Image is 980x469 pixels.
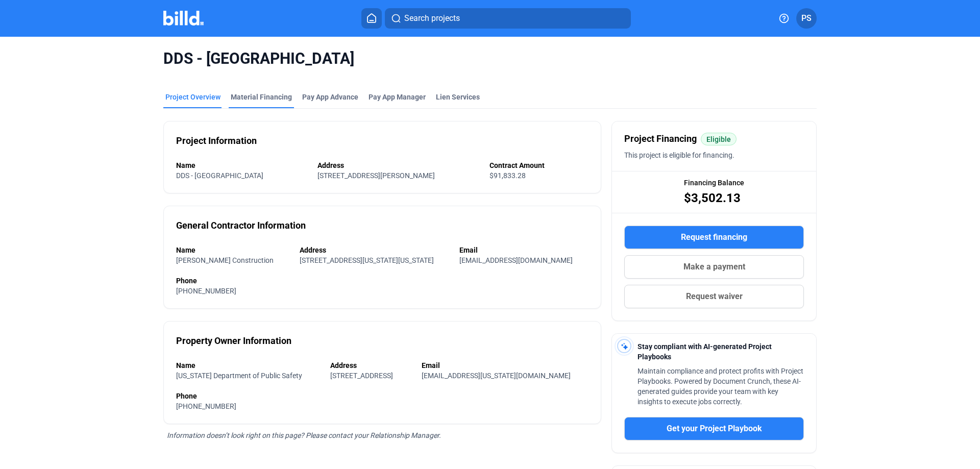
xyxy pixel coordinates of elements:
div: Name [176,160,307,170]
div: Phone [176,391,589,401]
button: PS [796,8,817,29]
div: Contract Amount [489,160,589,170]
span: [EMAIL_ADDRESS][US_STATE][DOMAIN_NAME] [422,372,571,380]
span: Financing Balance [684,178,744,188]
span: Stay compliant with AI-generated Project Playbooks [638,342,772,361]
span: [STREET_ADDRESS][US_STATE][US_STATE] [300,256,434,264]
mat-chip: Eligible [701,133,737,145]
img: Billd Company Logo [163,11,204,26]
div: Email [459,245,589,255]
button: Request financing [624,226,804,249]
div: Pay App Advance [302,92,358,102]
span: Get your Project Playbook [667,423,762,435]
span: Information doesn’t look right on this page? Please contact your Relationship Manager. [167,431,441,439]
div: Address [300,245,450,255]
button: Search projects [385,8,631,29]
span: Request financing [681,231,747,243]
div: Address [317,160,479,170]
button: Get your Project Playbook [624,417,804,440]
span: Project Financing [624,132,697,146]
span: Maintain compliance and protect profits with Project Playbooks. Powered by Document Crunch, these... [638,367,803,406]
div: Material Financing [231,92,292,102]
span: $3,502.13 [684,190,741,206]
span: [STREET_ADDRESS] [330,372,393,380]
span: $91,833.28 [489,171,526,180]
div: Project Overview [165,92,220,102]
div: Project Information [176,134,257,148]
span: [STREET_ADDRESS][PERSON_NAME] [317,171,435,180]
span: [EMAIL_ADDRESS][DOMAIN_NAME] [459,256,573,264]
button: Request waiver [624,285,804,308]
div: Property Owner Information [176,334,291,348]
div: Lien Services [436,92,480,102]
button: Make a payment [624,255,804,279]
span: Make a payment [683,261,745,273]
span: Request waiver [686,290,743,303]
span: DDS - [GEOGRAPHIC_DATA] [176,171,263,180]
div: Name [176,245,289,255]
span: This project is eligible for financing. [624,151,734,159]
span: [US_STATE] Department of Public Safety [176,372,302,380]
div: Name [176,360,320,371]
span: [PERSON_NAME] Construction [176,256,274,264]
span: Pay App Manager [369,92,426,102]
div: General Contractor Information [176,218,306,233]
span: PS [801,12,812,24]
span: [PHONE_NUMBER] [176,287,236,295]
div: Email [422,360,589,371]
span: DDS - [GEOGRAPHIC_DATA] [163,49,817,68]
div: Phone [176,276,589,286]
span: [PHONE_NUMBER] [176,402,236,410]
div: Address [330,360,411,371]
span: Search projects [404,12,460,24]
